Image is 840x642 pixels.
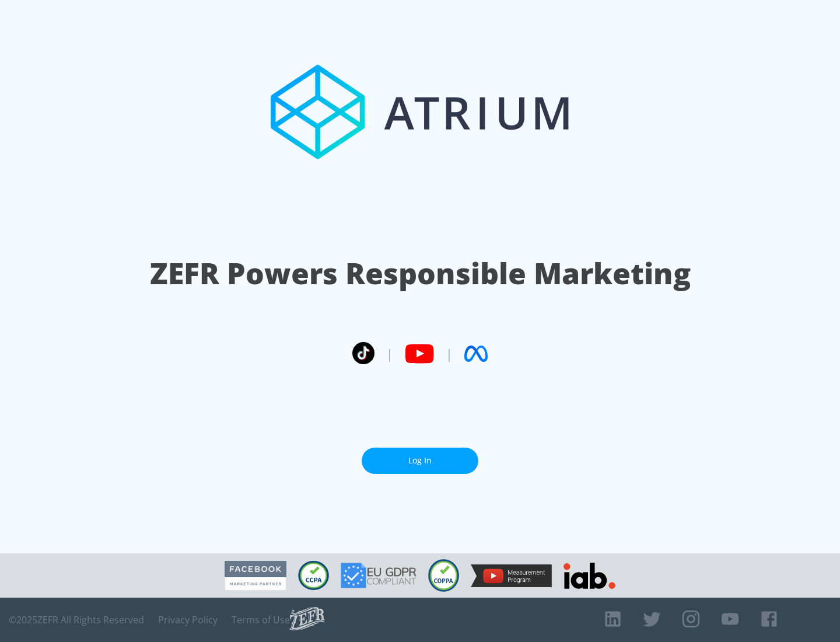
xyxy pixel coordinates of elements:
img: IAB [563,563,615,589]
span: | [386,345,393,362]
img: Facebook Marketing Partner [225,561,286,591]
img: GDPR Compliant [341,563,416,588]
img: CCPA Compliant [298,561,329,590]
h1: ZEFR Powers Responsible Marketing [150,253,691,294]
a: Privacy Policy [158,614,218,626]
span: | [446,345,453,362]
span: © 2025 ZEFR All Rights Reserved [9,614,144,626]
a: Log In [362,448,478,474]
a: Terms of Use [232,614,290,626]
img: YouTube Measurement Program [471,564,552,587]
img: COPPA Compliant [428,559,459,592]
